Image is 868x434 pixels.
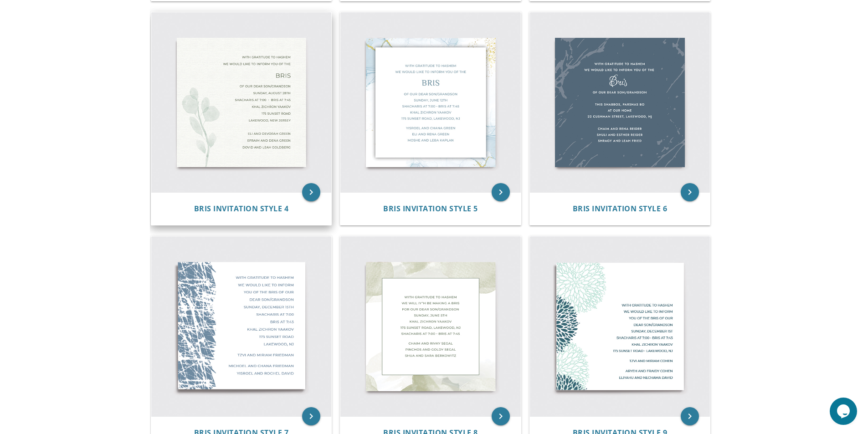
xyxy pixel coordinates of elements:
a: keyboard_arrow_right [681,407,699,425]
span: Bris Invitation Style 6 [573,204,668,214]
span: Bris Invitation Style 5 [383,204,478,214]
img: Bris Invitation Style 4 [151,12,332,193]
img: Bris Invitation Style 5 [340,12,521,193]
a: Bris Invitation Style 4 [194,204,289,213]
img: Bris Invitation Style 8 [340,236,521,417]
a: keyboard_arrow_right [302,183,320,201]
img: Bris Invitation Style 7 [151,236,332,417]
iframe: chat widget [830,398,859,425]
a: keyboard_arrow_right [492,407,510,425]
a: keyboard_arrow_right [302,407,320,425]
a: Bris Invitation Style 6 [573,204,668,213]
a: Bris Invitation Style 5 [383,204,478,213]
a: keyboard_arrow_right [681,183,699,201]
img: Bris Invitation Style 9 [530,236,710,417]
a: keyboard_arrow_right [492,183,510,201]
img: Bris Invitation Style 6 [530,12,710,193]
span: Bris Invitation Style 4 [194,204,289,214]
